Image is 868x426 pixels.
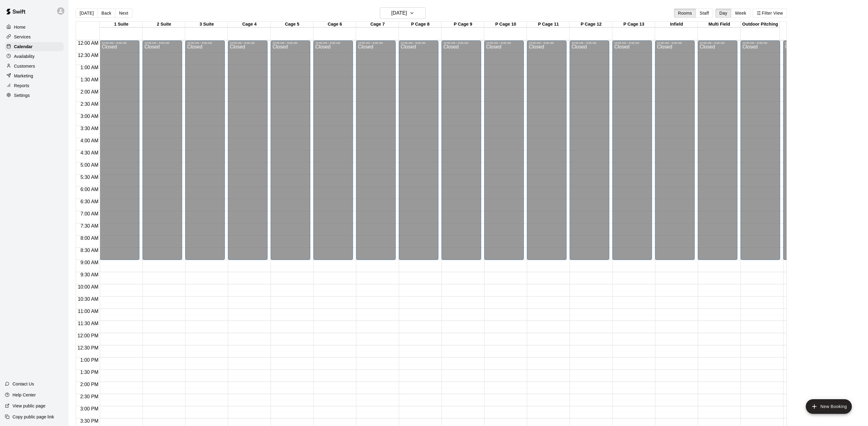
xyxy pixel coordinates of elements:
[5,71,64,80] div: Marketing
[14,73,33,79] p: Marketing
[358,44,394,262] div: Closed
[657,44,693,262] div: Closed
[144,44,180,262] div: Closed
[742,44,778,262] div: Closed
[228,41,268,260] div: 12:00 AM – 9:00 AM: Closed
[5,91,64,100] a: Settings
[612,41,652,260] div: 12:00 AM – 9:00 AM: Closed
[76,9,98,18] button: [DATE]
[785,41,821,44] div: 12:00 AM – 9:00 AM
[230,44,266,262] div: Closed
[76,309,100,314] span: 11:00 AM
[783,41,823,260] div: 12:00 AM – 9:00 AM: Closed
[700,44,736,262] div: Closed
[698,41,737,260] div: 12:00 AM – 9:00 AM: Closed
[612,22,655,27] div: P Cage 13
[313,41,353,260] div: 12:00 AM – 9:00 AM: Closed
[185,22,228,27] div: 3 Suite
[655,22,698,27] div: Infield
[142,41,182,260] div: 12:00 AM – 9:00 AM: Closed
[315,41,351,44] div: 12:00 AM – 9:00 AM
[79,162,100,168] span: 5:00 AM
[696,9,713,18] button: Staff
[529,41,565,44] div: 12:00 AM – 9:00 AM
[142,22,185,27] div: 2 Suite
[13,414,54,420] p: Copy public page link
[79,114,100,119] span: 3:00 AM
[79,199,100,204] span: 6:30 AM
[272,44,308,262] div: Closed
[655,41,695,260] div: 12:00 AM – 9:00 AM: Closed
[76,321,100,326] span: 11:30 AM
[391,9,407,17] h6: [DATE]
[76,345,100,350] span: 12:30 PM
[674,9,696,18] button: Rooms
[14,34,31,40] p: Services
[76,284,100,289] span: 10:00 AM
[529,44,565,262] div: Closed
[144,41,180,44] div: 12:00 AM – 9:00 AM
[14,92,30,98] p: Settings
[102,41,138,44] div: 12:00 AM – 9:00 AM
[571,44,607,262] div: Closed
[14,83,29,89] p: Reports
[380,7,426,19] button: [DATE]
[97,9,115,18] button: Back
[79,357,100,363] span: 1:00 PM
[76,41,100,46] span: 12:00 AM
[614,44,650,262] div: Closed
[79,65,100,70] span: 1:00 AM
[14,53,35,59] p: Availability
[715,9,731,18] button: Day
[731,9,750,18] button: Week
[79,126,100,131] span: 3:30 AM
[79,89,100,94] span: 2:00 AM
[271,22,313,27] div: Cage 5
[14,63,35,69] p: Customers
[486,41,522,44] div: 12:00 AM – 9:00 AM
[115,9,132,18] button: Next
[79,77,100,82] span: 1:30 AM
[187,41,223,44] div: 12:00 AM – 9:00 AM
[13,403,45,409] p: View public page
[100,22,142,27] div: 1 Suite
[14,44,33,50] p: Calendar
[185,41,225,260] div: 12:00 AM – 9:00 AM: Closed
[79,248,100,253] span: 8:30 AM
[102,44,138,262] div: Closed
[100,41,139,260] div: 12:00 AM – 9:00 AM: Closed
[79,175,100,180] span: 5:30 AM
[5,81,64,90] a: Reports
[79,211,100,216] span: 7:00 AM
[570,22,612,27] div: P Cage 12
[614,41,650,44] div: 12:00 AM – 9:00 AM
[5,62,64,71] a: Customers
[13,392,36,398] p: Help Center
[5,52,64,61] a: Availability
[356,22,399,27] div: Cage 7
[313,22,356,27] div: Cage 6
[571,41,607,44] div: 12:00 AM – 9:00 AM
[79,394,100,399] span: 2:30 PM
[5,23,64,32] a: Home
[5,42,64,51] div: Calendar
[740,41,780,260] div: 12:00 AM – 9:00 AM: Closed
[79,138,100,143] span: 4:00 AM
[187,44,223,262] div: Closed
[76,296,100,302] span: 10:30 AM
[443,41,479,44] div: 12:00 AM – 9:00 AM
[443,44,479,262] div: Closed
[399,41,438,260] div: 12:00 AM – 9:00 AM: Closed
[230,41,266,44] div: 12:00 AM – 9:00 AM
[79,382,100,387] span: 2:00 PM
[79,187,100,192] span: 6:00 AM
[228,22,271,27] div: Cage 4
[356,41,396,260] div: 12:00 AM – 9:00 AM: Closed
[272,41,308,44] div: 12:00 AM – 9:00 AM
[79,150,100,155] span: 4:30 AM
[753,9,787,18] button: Filter View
